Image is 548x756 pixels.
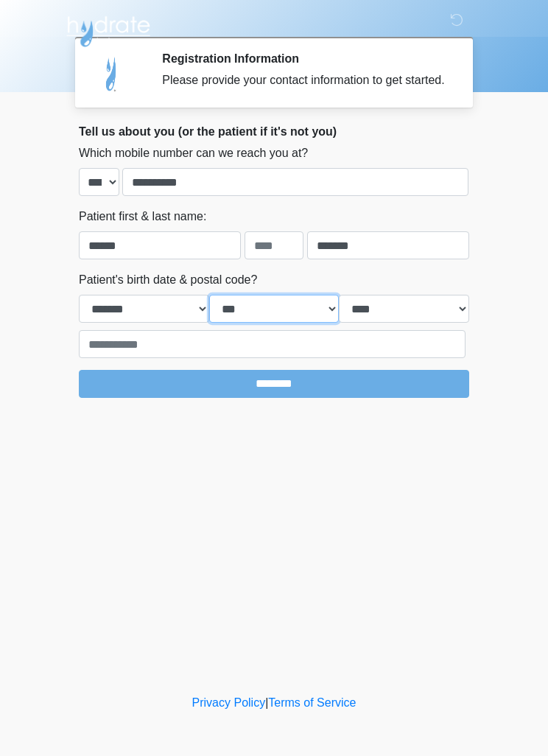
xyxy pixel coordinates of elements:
[268,696,356,709] a: Terms of Service
[79,125,469,139] h2: Tell us about you (or the patient if it's not you)
[90,52,134,96] img: Agent Avatar
[79,271,257,289] label: Patient's birth date & postal code?
[79,144,308,162] label: Which mobile number can we reach you at?
[265,696,268,709] a: |
[162,71,447,89] div: Please provide your contact information to get started.
[79,208,206,225] label: Patient first & last name:
[192,696,266,709] a: Privacy Policy
[64,11,152,48] img: Hydrate IV Bar - Scottsdale Logo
